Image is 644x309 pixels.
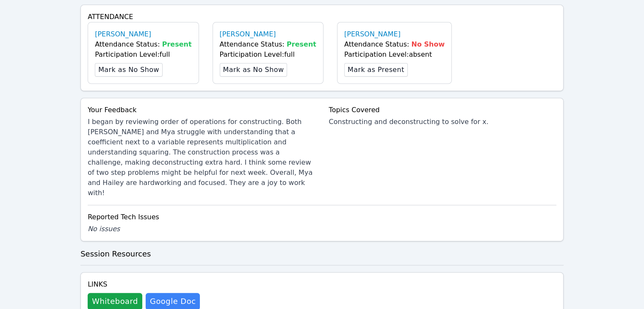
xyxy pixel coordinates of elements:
[344,63,408,77] button: Mark as Present
[329,117,556,127] div: Constructing and deconstructing to solve for x.
[220,29,276,39] a: [PERSON_NAME]
[162,40,192,48] span: Present
[329,105,556,115] div: Topics Covered
[95,39,191,50] div: Attendance Status:
[95,29,151,39] a: [PERSON_NAME]
[411,40,445,48] span: No Show
[88,117,315,198] div: I began by reviewing order of operations for constructing. Both [PERSON_NAME] and Mya struggle wi...
[95,50,191,60] div: Participation Level: full
[88,212,556,222] div: Reported Tech Issues
[220,50,316,60] div: Participation Level: full
[88,105,315,115] div: Your Feedback
[344,50,445,60] div: Participation Level: absent
[88,279,200,290] h4: Links
[344,29,401,39] a: [PERSON_NAME]
[344,39,445,50] div: Attendance Status:
[220,63,287,77] button: Mark as No Show
[88,12,556,22] h4: Attendance
[95,63,163,77] button: Mark as No Show
[88,225,120,233] span: No issues
[80,248,564,260] h3: Session Resources
[220,39,316,50] div: Attendance Status:
[287,40,316,48] span: Present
